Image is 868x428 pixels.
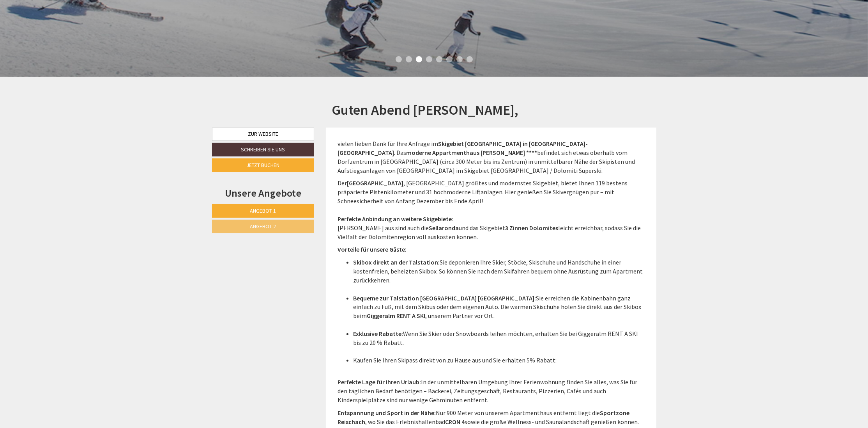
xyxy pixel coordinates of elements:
[6,21,124,45] div: Guten Tag, wie können wir Ihnen helfen?
[338,215,452,223] strong: Perfekte Anbindung an weitere Skigebiete
[12,38,120,44] small: 20:32
[250,223,276,230] span: Angebot 2
[212,128,315,141] a: Zur Website
[338,409,436,417] strong: Entspannung und Sport in der Nähe:
[353,258,440,266] strong: Skibox direkt an der Talstation:
[338,179,645,241] p: Der , [GEOGRAPHIC_DATA] größtes und modernstes Skigebiet, bietet Ihnen 119 bestens präparierte Pi...
[338,245,407,253] strong: Vorteile für unsere Gäste:
[265,206,307,219] button: Senden
[338,378,645,405] p: In der unmittelbaren Umgebung Ihrer Ferienwohnung finden Sie alles, was Sie für den täglichen Bed...
[353,258,645,293] li: Sie deponieren Ihre Skier, Stöcke, Skischuhe und Handschuhe in einer kostenfreien, beheizten Skib...
[406,149,537,156] strong: moderne Appartmenthaus [PERSON_NAME] ****
[12,23,120,29] div: Appartements [PERSON_NAME]
[367,312,425,320] strong: Giggeralm RENT A SKI
[212,158,315,172] a: Jetzt buchen
[212,186,315,200] div: Unsere Angebote
[212,143,315,156] a: Schreiben Sie uns
[338,409,629,426] strong: Sportzone Reischach
[347,179,403,187] strong: [GEOGRAPHIC_DATA]
[332,102,518,118] h1: Guten Abend [PERSON_NAME],
[140,6,168,20] div: [DATE]
[353,294,536,302] strong: Bequeme zur Talstation [GEOGRAPHIC_DATA] [GEOGRAPHIC_DATA]:
[353,356,645,374] li: Kaufen Sie Ihren Skipass direkt von zu Hause aus und Sie erhalten 5% Rabatt:
[338,139,645,175] p: vielen lieben Dank für Ihre Anfrage im . Das befindet sich etwas oberhalb vom Dorfzentrum in [GEO...
[505,224,558,232] strong: 3 Zinnen Dolomites
[429,224,459,232] strong: Sellaronda
[353,329,645,356] li: Wenn Sie Skier oder Snowboards leihen möchten, erhalten Sie bei Giggeralm RENT A SKI bis zu 20 % ...
[338,140,588,156] strong: Skigebiet [GEOGRAPHIC_DATA] in [GEOGRAPHIC_DATA]-[GEOGRAPHIC_DATA]
[250,207,276,214] span: Angebot 1
[353,330,403,337] strong: Exklusive Rabatte:
[445,418,465,426] strong: CRON 4
[353,294,645,329] li: Sie erreichen die Kabinenbahn ganz einfach zu Fuß, mit dem Skibus oder dem eigenen Auto. Die warm...
[338,378,421,386] strong: Perfekte Lage für Ihren Urlaub:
